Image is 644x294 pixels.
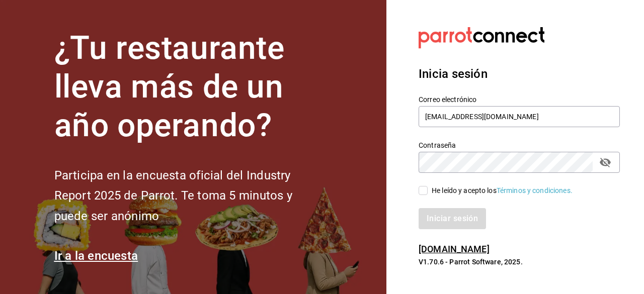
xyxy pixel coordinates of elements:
div: He leído y acepto los [432,185,573,196]
input: Ingresa tu correo electrónico [419,106,620,127]
a: Ir a la encuesta [54,249,138,263]
label: Contraseña [419,142,620,149]
h1: ¿Tu restaurante lleva más de un año operando? [54,29,326,145]
p: V1.70.6 - Parrot Software, 2025. [419,257,620,267]
label: Correo electrónico [419,96,620,103]
button: passwordField [597,154,614,171]
h3: Inicia sesión [419,65,620,83]
a: Términos y condiciones. [497,186,573,194]
a: [DOMAIN_NAME] [419,244,490,254]
h2: Participa en la encuesta oficial del Industry Report 2025 de Parrot. Te toma 5 minutos y puede se... [54,165,326,227]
